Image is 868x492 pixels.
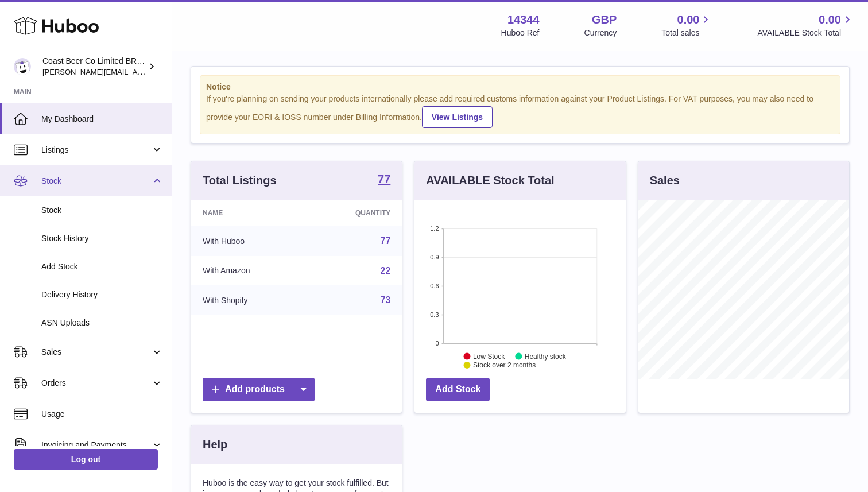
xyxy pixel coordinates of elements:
[757,12,854,38] a: 0.00 AVAILABLE Stock Total
[41,378,151,389] span: Orders
[661,28,712,38] span: Total sales
[41,261,163,272] span: Add Stock
[206,82,834,92] strong: Notice
[14,449,158,470] a: Log out
[507,12,540,28] strong: 14344
[661,12,712,38] a: 0.00 Total sales
[431,282,439,289] text: 0.6
[41,114,163,125] span: My Dashboard
[42,56,146,78] div: Coast Beer Co Limited BRULO
[819,12,841,28] span: 0.00
[431,311,439,318] text: 0.3
[501,28,540,38] div: Huboo Ref
[41,317,163,328] span: ASN Uploads
[677,12,700,28] span: 0.00
[42,67,230,76] span: [PERSON_NAME][EMAIL_ADDRESS][DOMAIN_NAME]
[203,378,315,401] a: Add products
[525,352,567,360] text: Healthy stock
[381,295,391,305] a: 73
[473,361,536,369] text: Stock over 2 months
[584,28,617,38] div: Currency
[203,173,277,188] h3: Total Listings
[41,440,151,451] span: Invoicing and Payments
[41,176,151,187] span: Stock
[381,236,391,246] a: 77
[203,437,227,452] h3: Help
[41,233,163,244] span: Stock History
[650,173,680,188] h3: Sales
[426,173,554,188] h3: AVAILABLE Stock Total
[41,409,163,420] span: Usage
[431,225,439,232] text: 1.2
[436,340,439,347] text: 0
[378,173,390,187] a: 77
[41,347,151,358] span: Sales
[378,173,390,185] strong: 77
[14,58,31,75] img: james@brulobeer.com
[191,226,307,256] td: With Huboo
[191,285,307,315] td: With Shopify
[41,205,163,216] span: Stock
[592,12,617,28] strong: GBP
[757,28,854,38] span: AVAILABLE Stock Total
[191,256,307,286] td: With Amazon
[473,352,505,360] text: Low Stock
[41,145,151,156] span: Listings
[426,378,490,401] a: Add Stock
[41,289,163,300] span: Delivery History
[307,200,402,226] th: Quantity
[422,106,493,128] a: View Listings
[381,266,391,276] a: 22
[206,94,834,128] div: If you're planning on sending your products internationally please add required customs informati...
[431,254,439,261] text: 0.9
[191,200,307,226] th: Name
